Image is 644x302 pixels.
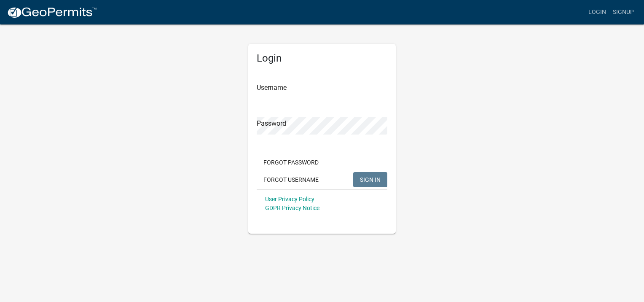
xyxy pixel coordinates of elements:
a: GDPR Privacy Notice [265,205,319,211]
a: User Privacy Policy [265,196,314,202]
button: Forgot Password [257,155,325,170]
a: Signup [609,4,637,20]
button: SIGN IN [353,172,387,187]
a: Login [585,4,609,20]
span: SIGN IN [360,176,381,183]
button: Forgot Username [257,172,325,187]
h5: Login [257,52,387,65]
